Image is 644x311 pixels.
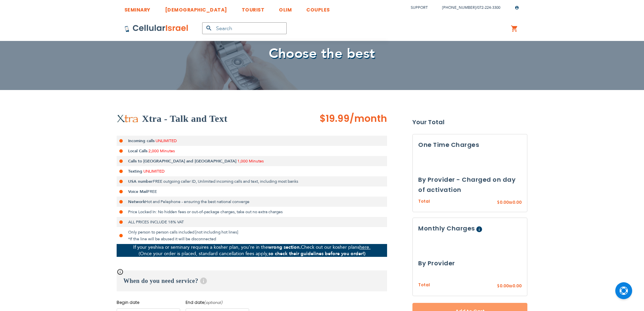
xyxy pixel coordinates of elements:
img: Xtra - Talk & Text [117,114,139,123]
a: [DEMOGRAPHIC_DATA] [165,2,227,14]
input: Search [202,22,287,34]
label: Begin date [117,299,180,306]
a: [PHONE_NUMBER] [442,5,476,10]
span: Help [200,277,207,284]
li: Price Locked In: No hidden fees or out-of-package charges, take out no extra charges [117,207,387,217]
a: COUPLES [306,2,330,14]
strong: Local Calls [128,148,147,154]
span: ₪ [509,284,512,290]
span: 0.00 [500,283,509,289]
strong: Calls to [GEOGRAPHIC_DATA] and [GEOGRAPHIC_DATA] [128,158,236,164]
h3: By Provider - Charged on day of activation [418,175,522,195]
span: Hot and Pelephone - ensuring the best national converge [145,199,249,204]
i: (optional) [204,300,223,305]
span: /month [350,112,387,126]
strong: Network [128,199,145,204]
h3: By Provider [418,259,522,269]
span: Help [476,226,482,232]
span: Monthly Charges [418,224,475,233]
span: Total [418,282,430,289]
strong: wrong section. [268,244,301,250]
h3: When do you need service? [117,270,387,291]
span: UNLIMITED [143,169,165,174]
span: 0.00 [500,199,509,205]
span: $ [497,284,500,290]
label: End date [186,299,249,306]
a: SEMINARY [124,2,150,14]
strong: so check their guidelines before you order!) [268,250,365,257]
li: Only person to person calls included [not including hot lines] *If the line will be abused it wil... [117,227,387,244]
span: 0.00 [512,199,522,205]
a: Support [411,5,428,10]
span: UNLIMITED [156,138,177,143]
span: FREE outgoing caller ID, Unlimited incoming calls and text, including most banks [153,179,298,184]
li: / [435,3,500,13]
a: 072-224-3300 [477,5,500,10]
strong: USA number [128,179,153,184]
strong: Voice Mail [128,189,147,194]
strong: Incoming calls [128,138,154,143]
a: here. [359,244,371,250]
strong: Your Total [412,117,527,127]
span: 2,000 Minutes [148,148,175,154]
span: FREE [147,189,157,194]
p: If your yeshiva or seminary requires a kosher plan, you’re in the Check out our kosher plans (Onc... [117,244,387,257]
span: Choose the best [269,44,375,63]
a: TOURIST [242,2,265,14]
span: $19.99 [319,112,350,125]
li: ALL PRICES INCLUDE 18% VAT [117,217,387,227]
a: OLIM [279,2,292,14]
img: Cellular Israel Logo [124,24,189,32]
strong: Texting [128,169,142,174]
span: Total [418,198,430,205]
span: $ [497,200,500,206]
h3: One Time Charges [418,140,522,150]
span: 1,000 Minutes [237,158,264,164]
h2: Xtra - Talk and Text [142,112,228,126]
span: 0.00 [512,283,522,289]
span: ₪ [509,200,512,206]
